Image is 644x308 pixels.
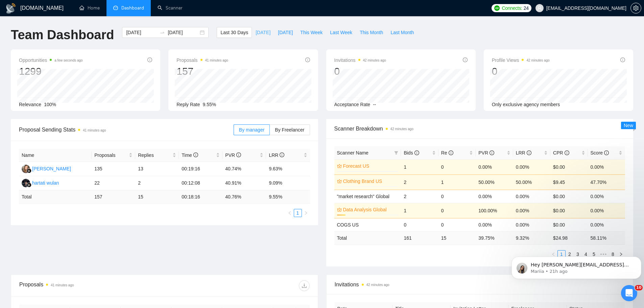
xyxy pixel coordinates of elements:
span: Replies [138,151,171,159]
td: 0 [438,190,476,203]
td: 1 [401,159,438,174]
a: Forecast US [343,162,397,170]
td: 0.00% [476,159,513,174]
span: left [288,211,292,215]
time: 41 minutes ago [205,58,228,62]
span: right [304,211,308,215]
span: filter [393,148,400,158]
div: 0 [492,65,550,78]
div: [PERSON_NAME] [32,165,71,172]
a: hhartati wulan [22,180,59,185]
span: Relevance [19,102,41,107]
td: 157 [92,190,135,204]
span: info-circle [527,150,531,155]
span: Scanner Breakdown [334,124,625,133]
td: 50.00% [513,174,550,190]
span: Hey [PERSON_NAME][EMAIL_ADDRESS][DOMAIN_NAME], Looks like your Upwork agency CMW ran out of conne... [22,20,123,99]
a: NK[PERSON_NAME] [22,166,71,171]
span: Invitations [334,56,386,64]
a: searchScanner [158,5,183,11]
span: Profile Views [492,56,550,64]
button: Last Week [326,27,356,38]
div: Proposals [19,280,164,291]
li: Next Page [302,209,310,217]
span: PVR [225,152,241,158]
span: Score [591,150,609,156]
td: $0.00 [550,203,588,218]
td: 22 [92,176,135,190]
td: 00:18:16 [179,190,222,204]
span: Proposals [176,56,228,64]
span: Proposal Sending Stats [19,125,234,134]
button: This Week [296,27,326,38]
td: 0.00% [513,218,550,231]
span: crown [337,179,342,184]
td: 9.32 % [513,231,550,244]
img: gigradar-bm.png [27,168,31,173]
td: 0.00% [513,159,550,174]
button: Last Month [387,27,418,38]
span: info-circle [604,150,609,155]
td: 40.76 % [222,190,266,204]
span: Last Month [390,29,414,36]
div: 1299 [19,65,83,78]
time: 42 minutes ago [366,283,389,287]
td: 15 [135,190,179,204]
td: $0.00 [550,218,588,231]
td: 161 [401,231,438,244]
td: 0 [401,218,438,231]
span: Reply Rate [176,102,200,107]
td: Total [334,231,401,244]
span: 100% [44,102,56,107]
span: info-circle [236,152,241,157]
div: 0 [334,65,386,78]
td: 39.75 % [476,231,513,244]
button: download [299,280,310,291]
td: Total [19,190,92,204]
input: Start date [126,29,157,36]
td: 9.55 % [266,190,310,204]
button: This Month [356,27,387,38]
span: dashboard [113,5,118,10]
span: COGS US [337,222,359,228]
td: 9.09% [266,176,310,190]
span: crown [337,164,342,168]
input: End date [168,29,198,36]
td: 1 [438,174,476,190]
td: $ 24.98 [550,231,588,244]
td: 135 [92,162,135,176]
img: upwork-logo.png [494,5,500,11]
span: info-circle [414,150,419,155]
a: Data Analysis Global [343,206,397,213]
th: Proposals [92,149,135,162]
span: Invitations [335,280,625,289]
iframe: Intercom notifications message [509,242,644,290]
span: Proposals [94,151,127,159]
span: user [537,6,542,10]
span: download [299,283,309,288]
td: 47.70% [588,174,625,190]
a: setting [630,5,641,11]
td: 40.74% [222,162,266,176]
td: 2 [401,190,438,203]
span: info-circle [193,152,198,157]
span: By Freelancer [275,127,304,133]
span: LRR [516,150,531,156]
iframe: Intercom live chat [621,285,637,301]
span: setting [631,5,641,11]
td: 00:19:16 [179,162,222,176]
span: [DATE] [256,29,270,36]
time: 41 minutes ago [83,128,106,132]
td: 100.00% [476,203,513,218]
time: 42 minutes ago [390,127,413,131]
span: Connects: [502,4,522,12]
span: Bids [404,150,419,156]
img: h [22,179,30,187]
td: 2 [135,176,179,190]
td: 0 [438,218,476,231]
a: homeHome [79,5,100,11]
span: Re [441,150,453,156]
span: swap-right [160,30,165,35]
